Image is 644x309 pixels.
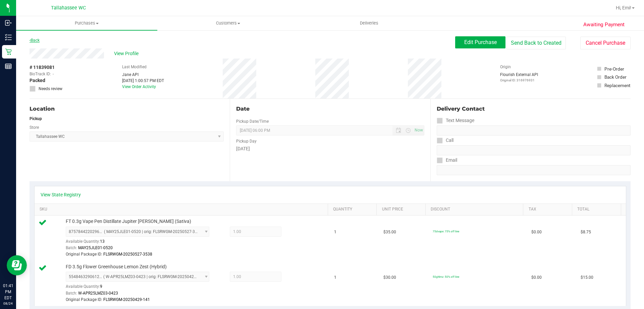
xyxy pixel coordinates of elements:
div: Available Quantity: [66,237,217,250]
div: [DATE] 1:00:57 PM EDT [122,78,164,84]
span: $15.00 [581,274,593,281]
span: Tallahassee WC [51,5,86,11]
span: Batch: [66,245,77,250]
input: Format: (999) 999-9999 [437,145,631,155]
span: FD 3.5g Flower Greenhouse Lemon Zest (Hybrid) [66,264,167,270]
p: 01:41 PM EDT [3,283,13,301]
span: Original Package ID: [66,297,102,302]
span: - [53,71,54,77]
span: Batch: [66,291,77,296]
inline-svg: Retail [5,48,12,55]
input: Format: (999) 999-9999 [437,125,631,136]
span: Needs review [39,86,62,92]
span: $8.75 [581,229,591,235]
span: Original Package ID: [66,252,102,257]
label: Pickup Date/Time [236,118,269,124]
span: $0.00 [531,274,542,281]
inline-svg: Inventory [5,34,12,41]
a: Customers [157,16,299,30]
a: Quantity [333,207,374,212]
a: Purchases [16,16,157,30]
span: $35.00 [383,229,396,235]
span: 1 [334,229,336,235]
div: Location [30,105,224,113]
span: Awaiting Payment [583,21,625,29]
button: Send Back to Created [506,37,566,49]
span: Edit Purchase [464,39,497,45]
div: Delivery Contact [437,105,631,113]
span: FLSRWGM-20250527-3538 [103,252,152,257]
label: Origin [500,64,511,70]
span: Purchases [16,20,157,26]
label: Last Modified [122,64,147,70]
a: Discount [431,207,521,212]
a: View State Registry [41,191,81,198]
span: FLSRWGM-20250429-141 [103,297,150,302]
div: Available Quantity: [66,282,217,295]
a: Total [577,207,618,212]
span: 13 [100,239,105,244]
label: Call [437,136,453,145]
iframe: Resource center [7,255,27,275]
a: Deliveries [299,16,440,30]
label: Store [30,124,39,130]
span: W-APR25LMZ03-0423 [78,291,118,296]
label: Pickup Day [236,138,257,144]
div: Jane API [122,72,164,78]
label: Email [437,155,457,165]
strong: Pickup [30,116,42,121]
div: Pre-Order [604,66,624,72]
div: Replacement [604,82,630,89]
span: $30.00 [383,274,396,281]
span: Customers [158,20,298,26]
div: [DATE] [236,145,424,152]
a: SKU [40,207,325,212]
span: $0.00 [531,229,542,235]
div: Back Order [604,74,627,80]
span: Deliveries [351,20,387,26]
button: Edit Purchase [455,36,505,48]
button: Cancel Purchase [580,37,631,49]
span: Packed [30,77,45,84]
div: Flourish External API [500,72,538,83]
span: 9 [100,284,102,289]
span: 75dvape: 75% off line [433,230,459,233]
inline-svg: Reports [5,63,12,70]
inline-svg: Inbound [5,20,12,26]
span: BioTrack ID: [30,71,51,77]
p: 08/24 [3,301,13,306]
span: Hi, Emi! [616,5,631,10]
span: 50ghlmz: 50% off line [433,275,459,278]
a: Tax [529,207,570,212]
span: # 11839081 [30,64,55,71]
span: FT 0.3g Vape Pen Distillate Jupiter [PERSON_NAME] (Sativa) [66,218,191,225]
span: MAY25JLE01-0520 [78,245,113,250]
a: View Order Activity [122,84,156,89]
label: Text Message [437,116,474,125]
p: Original ID: 316976931 [500,78,538,83]
a: Unit Price [382,207,423,212]
a: Back [30,38,40,43]
span: View Profile [114,50,141,57]
div: Date [236,105,424,113]
span: 1 [334,274,336,281]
